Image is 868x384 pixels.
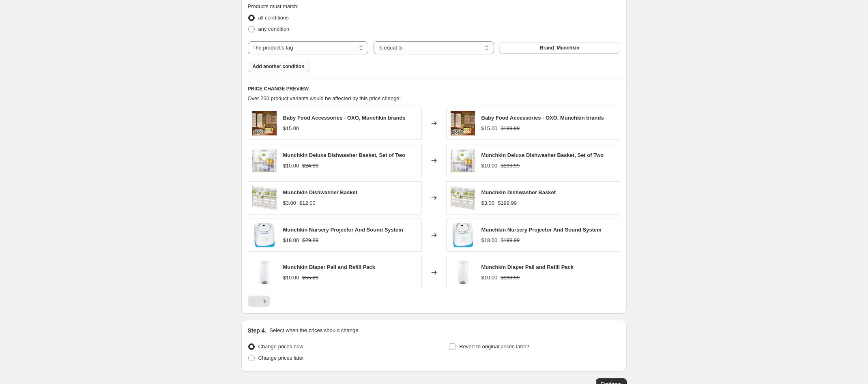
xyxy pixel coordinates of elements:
div: $3.00 [481,199,495,207]
div: $3.00 [283,199,296,207]
div: $15.00 [283,124,299,133]
span: Munchkin Deluxe Dishwasher Basket, Set of Two [481,152,604,158]
div: $10.00 [283,274,299,282]
span: all conditions [258,15,289,21]
div: $10.00 [283,162,299,170]
img: 81Cw5gCtQ7L._SL1500_80x.jpg [451,148,475,173]
img: 41BOf8KRnHL_80x.jpg [252,186,277,210]
h2: Step 4. [248,326,266,335]
div: $10.00 [481,162,498,170]
img: 41tSdAzVl1L_80x.jpg [252,223,277,247]
img: 31T-Z82XAmL_80x.jpg [451,260,475,285]
img: 41tSdAzVl1L_80x.jpg [451,223,475,247]
span: Munchkin Deluxe Dishwasher Basket, Set of Two [283,152,406,158]
div: $15.00 [481,124,498,133]
span: Munchkin Dishwasher Basket [283,189,358,195]
span: Brand_Munchkin [540,45,579,51]
button: Next [259,296,270,307]
p: Select when the prices should change [269,326,358,335]
img: 41BOf8KRnHL_80x.jpg [451,186,475,210]
span: Change prices later [258,355,304,361]
strike: $199.99 [501,274,520,282]
strike: $199.99 [501,162,520,170]
button: Brand_Munchkin [499,42,620,54]
strike: $199.99 [501,236,520,245]
img: IMG_0078_80x.JPG [252,111,277,135]
span: Change prices now [258,343,303,350]
img: IMG_0078_80x.JPG [451,111,475,135]
strike: $55.28 [302,274,318,282]
img: 31T-Z82XAmL_80x.jpg [252,260,277,285]
span: Baby Food Accessories - OXO, Munchkin brands [481,115,604,121]
span: any condition [258,26,290,32]
span: Baby Food Accessories - OXO, Munchkin brands [283,115,406,121]
strike: $24.00 [302,162,318,170]
span: Over 250 product variants would be affected by this price change: [248,95,401,101]
span: Add another condition [253,63,305,70]
span: Revert to original prices later? [459,343,529,350]
div: $18.00 [283,236,299,245]
span: Munchkin Dishwasher Basket [481,189,556,195]
span: Munchkin Nursery Projector And Sound System [283,227,403,233]
strike: $12.00 [299,199,316,207]
img: 81Cw5gCtQ7L._SL1500_80x.jpg [252,148,277,173]
strike: $29.89 [302,236,318,245]
button: Add another condition [248,61,309,72]
strike: $199.99 [498,199,517,207]
span: Munchkin Nursery Projector And Sound System [481,227,602,233]
span: Munchkin Diaper Pail and Refill Pack [283,264,376,270]
strike: $199.99 [501,124,520,133]
div: $18.00 [481,236,498,245]
h6: PRICE CHANGE PREVIEW [248,86,620,92]
nav: Pagination [248,296,270,307]
div: $10.00 [481,274,498,282]
span: Products must match: [248,3,299,9]
span: Munchkin Diaper Pail and Refill Pack [481,264,574,270]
